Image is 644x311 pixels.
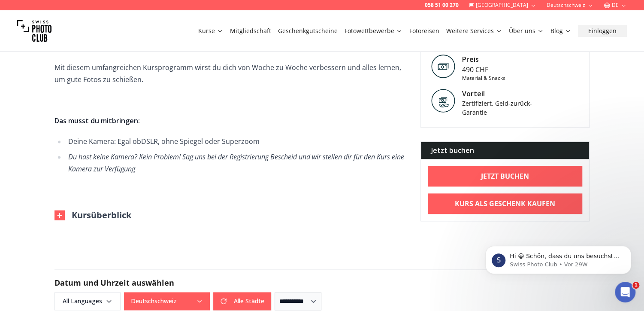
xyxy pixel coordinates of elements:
button: Deutschschweiz [124,292,210,310]
span: All Languages [56,293,119,309]
iframe: Intercom live chat [615,282,635,302]
a: Geschenkgutscheine [278,27,338,35]
button: Einloggen [578,25,627,37]
button: Alle Städte [213,292,271,310]
button: Kursüberblick [54,209,131,221]
img: Vorteil [431,88,455,113]
a: Über uns [509,27,544,35]
button: Geschenkgutscheine [275,25,341,37]
strong: Das musst du mitbringen: [54,116,140,125]
button: Mitgliedschaft [227,25,275,37]
div: Zertifiziert, Geld-zurück-Garantie [462,99,535,117]
a: Mitgliedschaft [230,27,271,35]
div: Material & Snacks [462,75,505,82]
div: Preis [462,54,505,64]
div: Jetzt buchen [421,142,590,159]
p: Mit diesem umfangreichen Kursprogramm wirst du dich von Woche zu Woche verbessern und alles lerne... [54,61,407,85]
a: Jetzt buchen [428,166,583,186]
b: Kurs als Geschenk kaufen [455,198,555,209]
img: Outline Close [54,210,65,220]
div: Vorteil [462,88,535,99]
button: All Languages [54,292,121,310]
button: Über uns [505,25,547,37]
img: Preis [431,54,455,78]
span: 1 [632,282,639,289]
em: Du hast keine Kamera? Kein Problem! Sag uns bei der Registrierung Bescheid und wir stellen dir fü... [68,152,404,174]
a: Blog [550,27,571,35]
b: Jetzt buchen [481,171,529,181]
span: DSLR, ohne Spiegel oder Superzoom [141,137,260,146]
h2: Datum und Uhrzeit auswählen [54,277,590,289]
button: Weitere Services [443,25,505,37]
div: 490 CHF [462,64,505,75]
a: Fotowettbewerbe [345,27,402,35]
a: Kurse [198,27,223,35]
a: 058 51 00 270 [425,2,459,9]
a: Fotoreisen [409,27,439,35]
button: Fotowettbewerbe [341,25,406,37]
li: Deine Kamera: Egal ob [66,135,407,147]
button: Fotoreisen [406,25,443,37]
img: Swiss photo club [17,14,51,48]
button: Blog [547,25,574,37]
a: Kurs als Geschenk kaufen [428,193,583,214]
iframe: Intercom notifications Nachricht [472,228,644,288]
a: Weitere Services [446,27,502,35]
button: Kurse [195,25,227,37]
